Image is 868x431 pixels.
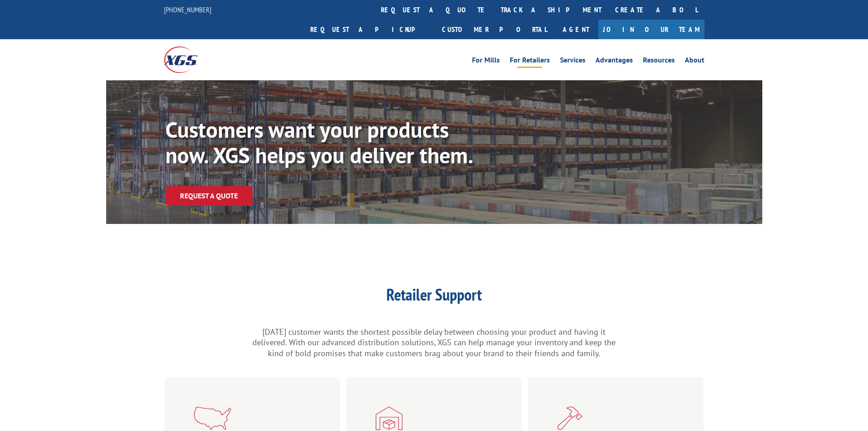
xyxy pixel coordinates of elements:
[643,57,675,67] a: Resources
[252,286,616,307] h1: Retailer Support
[472,57,500,67] a: For Mills
[560,57,586,67] a: Services
[598,20,704,39] a: Join Our Team
[164,5,211,14] a: [PHONE_NUMBER]
[252,327,616,359] p: [DATE] customer wants the shortest possible delay between choosing your product and having it del...
[557,406,582,430] img: XGS_Icon_Installers_Red
[554,20,598,39] a: Agent
[596,57,633,67] a: Advantages
[435,20,554,39] a: Customer Portal
[510,57,550,67] a: For Retailers
[194,406,231,430] img: xgs-icon-nationwide-reach-red
[165,186,252,206] a: Request a Quote
[685,57,704,67] a: About
[165,117,492,168] p: Customers want your products now. XGS helps you deliver them.
[303,20,435,39] a: Request a pickup
[375,406,403,430] img: XGS_Icon_SMBFlooringRetailer_Red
